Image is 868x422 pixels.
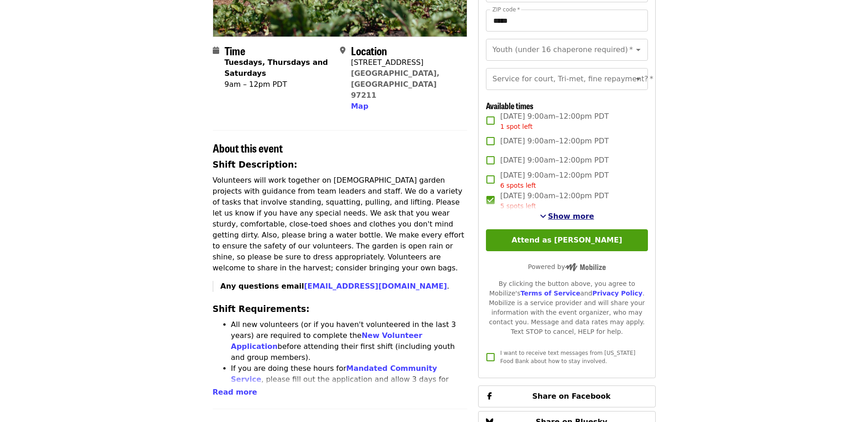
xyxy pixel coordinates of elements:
span: I want to receive text messages from [US_STATE] Food Bank about how to stay involved. [500,350,635,364]
span: [DATE] 9:00am–12:00pm PDT [500,170,609,190]
label: ZIP code [492,7,520,12]
span: About this event [213,140,283,156]
span: Time [225,42,245,58]
img: Powered by Mobilize [565,263,606,271]
button: Attend as [PERSON_NAME] [486,229,647,251]
button: Read more [213,387,257,398]
button: See more timeslots [540,211,594,222]
span: Show more [548,212,594,221]
button: Map [351,101,368,112]
strong: Any questions email [221,282,447,290]
strong: Shift Description: [213,160,297,169]
div: [STREET_ADDRESS] [351,57,460,68]
span: Available times [486,100,534,111]
div: By clicking the button above, you agree to Mobilize's and . Mobilize is a service provider and wi... [486,279,647,337]
button: Share on Facebook [478,385,655,407]
a: Privacy Policy [592,290,642,297]
a: [GEOGRAPHIC_DATA], [GEOGRAPHIC_DATA] 97211 [351,69,440,100]
span: Read more [213,388,257,396]
input: ZIP code [486,10,647,32]
span: Location [351,42,387,58]
span: [DATE] 9:00am–12:00pm PDT [500,111,609,132]
a: New Volunteer Application [231,331,422,351]
i: map-marker-alt icon [340,46,345,55]
span: [DATE] 9:00am–12:00pm PDT [500,136,609,147]
li: If you are doing these hours for , please fill out the application and allow 3 days for approval.... [231,363,468,407]
button: Open [632,43,645,56]
span: [DATE] 9:00am–12:00pm PDT [500,155,609,166]
span: 6 spots left [500,182,536,189]
span: 1 spot left [500,123,533,130]
span: Powered by [528,263,606,270]
span: [DATE] 9:00am–12:00pm PDT [500,190,609,211]
p: Volunteers will work together on [DEMOGRAPHIC_DATA] garden projects with guidance from team leade... [213,175,468,274]
span: Share on Facebook [532,392,610,401]
p: . [221,281,468,292]
div: 9am – 12pm PDT [225,79,333,90]
span: Map [351,102,368,111]
button: Open [632,73,645,85]
span: 5 spots left [500,202,536,210]
strong: Shift Requirements: [213,304,310,314]
i: calendar icon [213,46,219,55]
strong: Tuesdays, Thursdays and Saturdays [225,58,328,78]
li: All new volunteers (or if you haven't volunteered in the last 3 years) are required to complete t... [231,319,468,363]
a: Terms of Service [520,290,580,297]
a: [EMAIL_ADDRESS][DOMAIN_NAME] [304,282,447,290]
